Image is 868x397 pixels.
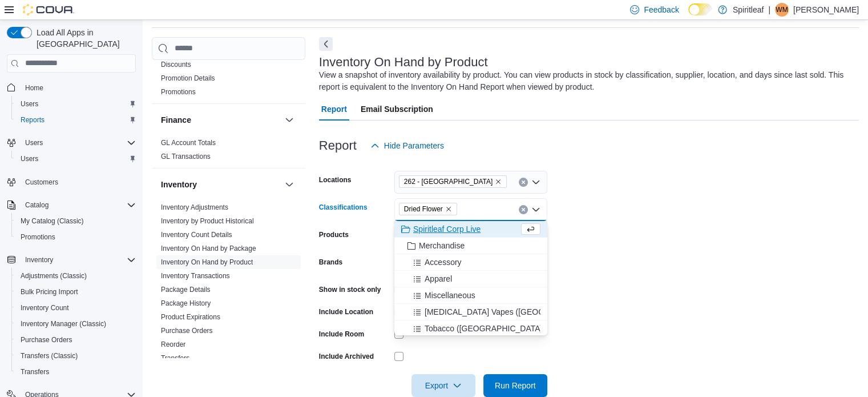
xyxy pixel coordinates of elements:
[425,256,462,268] span: Accessory
[21,81,48,95] a: Home
[16,365,136,379] span: Transfers
[394,287,547,304] button: Miscellaneous
[399,175,507,188] span: 262 - Drayton Valley
[21,253,136,267] span: Inventory
[399,203,457,215] span: Dried Flower
[161,326,213,335] span: Purchase Orders
[152,136,305,168] div: Finance
[21,99,38,109] span: Users
[21,319,106,328] span: Inventory Manager (Classic)
[21,303,69,312] span: Inventory Count
[11,332,140,348] button: Purchase Orders
[319,203,368,212] label: Classifications
[11,268,140,284] button: Adjustments (Classic)
[21,198,136,212] span: Catalog
[161,244,256,252] a: Inventory On Hand by Package
[11,348,140,364] button: Transfers (Classic)
[16,301,74,315] a: Inventory Count
[161,299,211,308] span: Package History
[161,179,280,190] button: Inventory
[16,113,49,127] a: Reports
[161,272,230,280] a: Inventory Transactions
[2,197,140,213] button: Catalog
[394,238,547,254] button: Merchandise
[768,3,770,17] p: |
[21,271,87,280] span: Adjustments (Classic)
[688,15,689,16] span: Dark Mode
[161,114,280,126] button: Finance
[319,330,364,339] label: Include Room
[16,349,136,363] span: Transfers (Classic)
[25,138,43,147] span: Users
[21,287,78,296] span: Bulk Pricing Import
[21,175,136,189] span: Customers
[319,352,374,361] label: Include Archived
[16,113,136,127] span: Reports
[425,273,452,284] span: Apparel
[25,200,49,210] span: Catalog
[161,138,216,147] span: GL Account Totals
[161,231,232,239] a: Inventory Count Details
[16,333,136,347] span: Purchase Orders
[361,98,433,121] span: Email Subscription
[21,253,58,267] button: Inventory
[161,74,215,83] span: Promotion Details
[11,300,140,316] button: Inventory Count
[394,254,547,271] button: Accessory
[152,58,305,103] div: Discounts & Promotions
[394,221,547,238] button: Spiritleaf Corp Live
[161,203,228,212] span: Inventory Adjustments
[11,229,140,245] button: Promotions
[644,4,679,15] span: Feedback
[161,340,185,348] a: Reorder
[404,203,443,215] span: Dried Flower
[152,200,305,370] div: Inventory
[21,154,38,163] span: Users
[16,152,43,166] a: Users
[25,83,43,93] span: Home
[394,271,547,287] button: Apparel
[21,81,136,95] span: Home
[161,88,196,96] a: Promotions
[413,223,481,235] span: Spiritleaf Corp Live
[531,205,540,214] button: Close list of options
[319,139,357,153] h3: Report
[366,134,449,157] button: Hide Parameters
[425,323,545,334] span: Tobacco ([GEOGRAPHIC_DATA])
[776,3,788,17] span: WM
[25,178,58,187] span: Customers
[21,367,49,376] span: Transfers
[793,3,859,17] p: [PERSON_NAME]
[16,317,111,331] a: Inventory Manager (Classic)
[161,217,254,225] a: Inventory by Product Historical
[161,271,230,280] span: Inventory Transactions
[319,175,352,185] label: Locations
[16,97,43,111] a: Users
[161,285,211,294] span: Package Details
[11,284,140,300] button: Bulk Pricing Import
[11,213,140,229] button: My Catalog (Classic)
[161,230,232,239] span: Inventory Count Details
[21,136,136,150] span: Users
[161,354,189,362] a: Transfers
[23,4,74,15] img: Cova
[11,151,140,167] button: Users
[733,3,764,17] p: Spiritleaf
[16,301,136,315] span: Inventory Count
[161,286,211,294] a: Package Details
[21,175,63,189] a: Customers
[161,258,253,266] a: Inventory On Hand by Product
[16,333,77,347] a: Purchase Orders
[16,152,136,166] span: Users
[11,316,140,332] button: Inventory Manager (Classic)
[161,313,220,321] a: Product Expirations
[16,214,136,228] span: My Catalog (Classic)
[161,299,211,307] a: Package History
[2,135,140,151] button: Users
[384,140,444,151] span: Hide Parameters
[16,285,83,299] a: Bulk Pricing Import
[161,258,253,267] span: Inventory On Hand by Product
[16,349,82,363] a: Transfers (Classic)
[16,317,136,331] span: Inventory Manager (Classic)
